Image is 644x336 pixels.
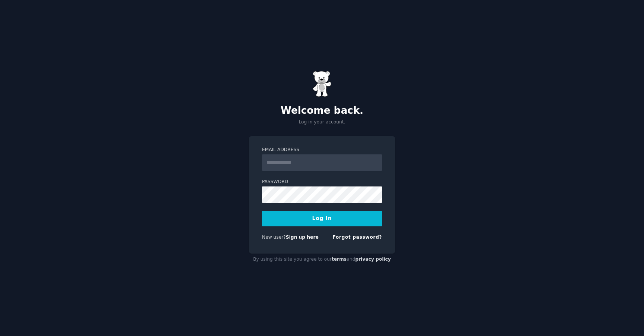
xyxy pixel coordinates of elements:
label: Password [262,179,382,185]
span: New user? [262,235,286,240]
p: Log in your account. [249,119,395,126]
a: privacy policy [355,257,391,262]
a: terms [332,257,347,262]
a: Sign up here [286,235,319,240]
div: By using this site you agree to our and [249,254,395,266]
a: Forgot password? [332,235,382,240]
img: Gummy Bear [313,71,331,97]
button: Log In [262,211,382,226]
h2: Welcome back. [249,105,395,117]
label: Email Address [262,147,382,153]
